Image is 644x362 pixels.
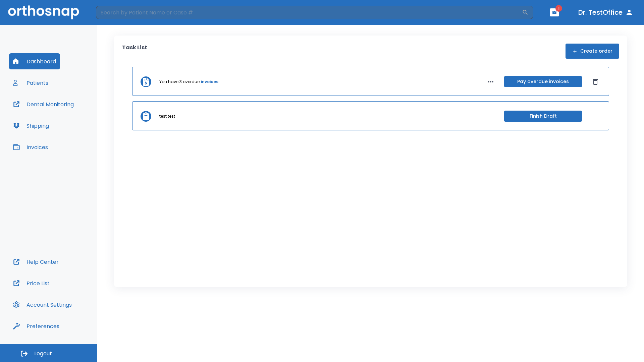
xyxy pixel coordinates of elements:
a: invoices [201,79,218,85]
button: Patients [9,75,52,91]
span: 1 [555,5,562,12]
p: Task List [122,44,147,59]
button: Dental Monitoring [9,96,78,112]
p: test test [159,113,175,119]
button: Price List [9,275,54,291]
button: Invoices [9,139,52,155]
button: Preferences [9,318,63,334]
img: Orthosnap [8,5,79,19]
button: Pay overdue invoices [504,76,582,87]
span: Logout [34,350,52,357]
p: You have 3 overdue [159,79,200,85]
button: Create order [566,44,619,59]
button: Help Center [9,254,63,270]
button: Finish Draft [504,111,582,122]
input: Search by Patient Name or Case # [96,6,522,19]
button: Dismiss [590,76,601,87]
button: Dashboard [9,53,60,69]
button: Account Settings [9,297,76,313]
button: Dr. TestOffice [576,6,636,18]
button: Shipping [9,118,53,134]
